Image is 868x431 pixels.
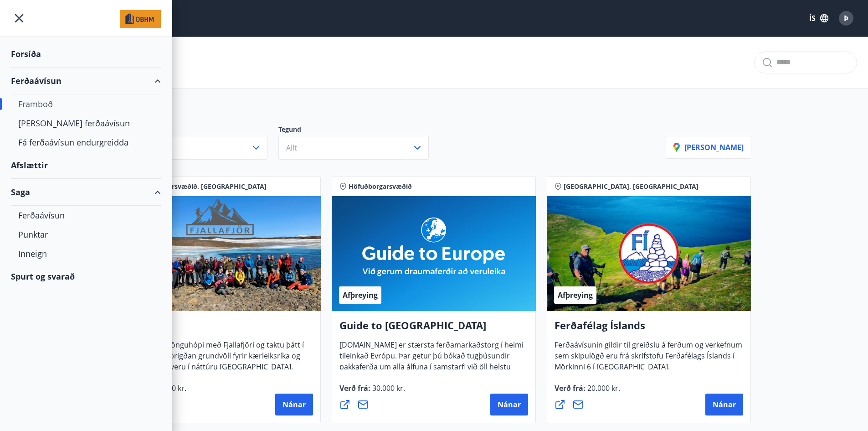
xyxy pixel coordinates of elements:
[18,244,154,263] div: Inneign
[835,7,857,29] button: Þ
[18,225,154,244] div: Punktar
[11,41,161,68] div: Forsíða
[11,152,161,179] div: Afslættir
[18,206,154,225] div: Ferðaávísun
[339,383,405,400] span: Verð frá :
[278,136,429,160] button: Allt
[18,133,154,152] div: Fá ferðaávísun endurgreidda
[11,10,27,26] button: menu
[125,340,304,379] span: Vertu með í gönguhópi með Fjallafjöri og taktu þátt í að skapa heilbrigðan grundvöll fyrir kærlei...
[713,400,736,410] span: Nánar
[370,383,405,393] span: 30.000 kr.
[125,318,313,339] h4: Fjallafjör
[555,383,620,400] span: Verð frá :
[117,125,278,136] p: Svæði
[343,290,378,300] span: Afþreying
[18,94,154,114] div: Framboð
[844,13,848,23] span: Þ
[666,136,751,159] button: [PERSON_NAME]
[282,400,306,410] span: Nánar
[275,394,313,415] button: Nánar
[586,383,620,393] span: 20.000 kr.
[705,394,743,415] button: Nánar
[564,182,699,191] span: [GEOGRAPHIC_DATA], [GEOGRAPHIC_DATA]
[278,125,440,136] p: Tegund
[11,68,161,94] div: Ferðaávísun
[18,114,154,133] div: [PERSON_NAME] ferðaávísun
[134,182,267,191] span: Höfuðborgarsvæðið, [GEOGRAPHIC_DATA]
[120,10,161,28] img: union_logo
[498,400,521,410] span: Nánar
[11,263,161,290] div: Spurt og svarað
[11,179,161,206] div: Saga
[555,340,742,379] span: Ferðaávísunin gildir til greiðslu á ferðum og verkefnum sem skipulögð eru frá skrifstofu Ferðafél...
[673,142,744,152] p: [PERSON_NAME]
[117,136,267,160] button: Allt
[558,290,593,300] span: Afþreying
[555,318,743,339] h4: Ferðafélag Íslands
[490,394,528,415] button: Nánar
[286,143,297,153] span: Allt
[804,10,833,26] button: ÍS
[339,340,524,401] span: [DOMAIN_NAME] er stærsta ferðamarkaðstorg í heimi tileinkað Evrópu. Þar getur þú bókað tugþúsundi...
[349,182,412,191] span: Höfuðborgarsvæðið
[339,318,528,339] h4: Guide to [GEOGRAPHIC_DATA]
